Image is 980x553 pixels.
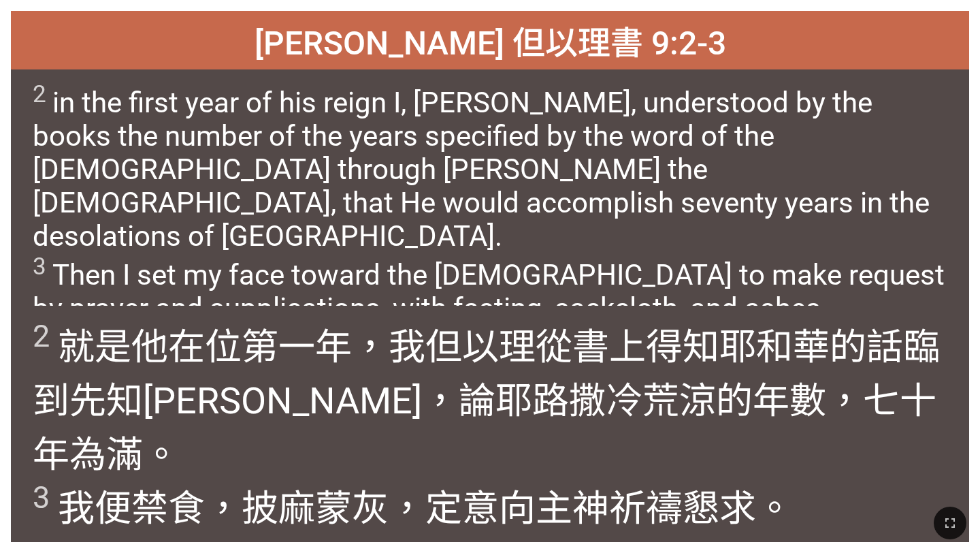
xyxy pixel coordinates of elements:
[33,433,792,530] wh4390: 。 我便禁食
[33,80,46,108] sup: 2
[33,253,46,281] sup: 3
[33,379,936,530] wh4557: ，七十
[315,487,793,530] wh8242: 蒙灰
[499,487,793,530] wh6440: 向主
[33,80,947,325] span: in the first year of his reign I, [PERSON_NAME], understood by the books the number of the years ...
[683,487,793,530] wh8605: 懇求
[33,433,792,530] wh8141: 為滿
[33,326,939,530] wh259: 年
[33,317,947,532] span: 就是他在位
[33,318,50,354] sup: 2
[205,487,793,530] wh6685: ，披麻
[33,379,936,530] wh3414: ，論耶路撒冷
[389,487,793,530] wh665: ，定意
[609,487,793,530] wh430: 祈禱
[33,433,792,530] wh7657: 年
[572,487,793,530] wh136: 神
[33,379,936,530] wh8141: 數
[33,479,50,516] sup: 3
[33,379,936,530] wh2723: 的年
[33,326,939,530] wh4427: 第一
[255,16,726,64] span: [PERSON_NAME] 但以理書 9:2-3
[33,379,936,530] wh5030: [PERSON_NAME]
[33,326,939,530] wh8141: ，我但以理
[33,379,936,530] wh3389: 荒涼
[756,487,793,530] wh8469: 。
